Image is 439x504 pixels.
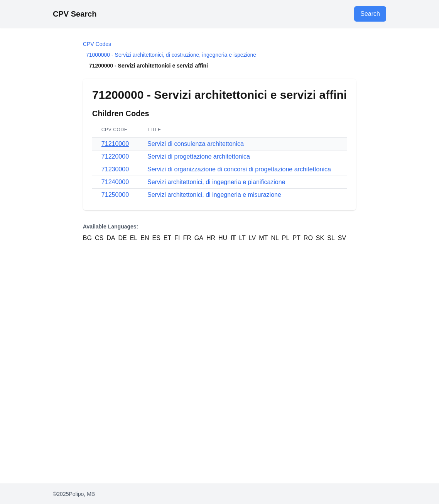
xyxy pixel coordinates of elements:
a: HU [218,233,227,243]
a: RO [304,233,313,243]
a: LT [239,233,245,243]
a: Servizi di organizzazione di concorsi di progettazione architettonica [147,166,331,173]
a: 71220000 [101,153,129,160]
a: Servizi architettonici, di ingegneria e misurazione [147,191,281,198]
a: Servizi di consulenza architettonica [147,140,244,147]
a: SL [327,233,335,243]
a: ET [164,233,171,243]
a: SV [338,233,346,243]
a: EL [130,233,138,243]
h1: 71200000 - Servizi architettonici e servizi affini [92,88,347,102]
a: Servizi di progettazione architettonica [147,153,250,160]
a: IT [230,233,236,243]
th: CPV Code [92,122,138,138]
a: 71210000 [101,140,129,147]
a: FR [183,233,191,243]
a: PL [282,233,290,243]
nav: Breadcrumb [83,40,356,69]
a: Go to search [354,6,386,22]
a: 71250000 [101,191,129,198]
a: CPV Search [53,10,96,18]
a: BG [83,233,92,243]
a: 71240000 [101,179,129,185]
a: NL [271,233,279,243]
a: FI [174,233,180,243]
li: 71200000 - Servizi architettonici e servizi affini [83,62,356,69]
h2: Children Codes [92,108,347,119]
a: Servizi architettonici, di ingegneria e pianificazione [147,179,285,185]
nav: Language Versions [83,223,356,243]
a: PT [292,233,300,243]
a: DE [118,233,127,243]
a: MT [259,233,268,243]
a: 71230000 [101,166,129,173]
a: DA [106,233,115,243]
a: CS [95,233,103,243]
a: HR [206,233,215,243]
p: Available Languages: [83,223,356,230]
a: EN [140,233,149,243]
a: CPV Codes [83,41,111,47]
p: © 2025 Polipo, MB [53,490,386,498]
th: Title [138,122,347,138]
a: GA [194,233,203,243]
a: 71000000 - Servizi architettonici, di costruzione, ingegneria e ispezione [86,52,256,58]
a: SK [316,233,324,243]
a: LV [249,233,256,243]
a: ES [152,233,160,243]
